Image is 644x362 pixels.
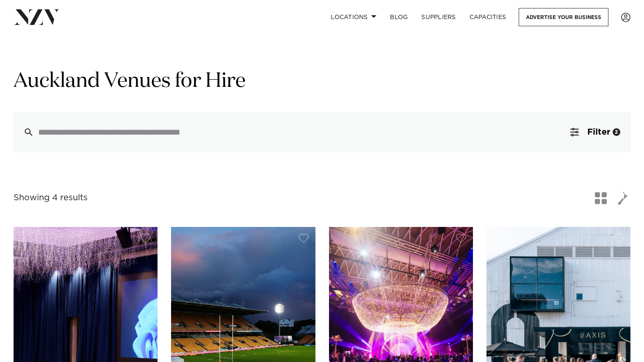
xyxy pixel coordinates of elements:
img: nzv-logo.png [14,9,60,25]
h1: Auckland Venues for Hire [14,68,630,95]
a: Capacities [463,8,513,26]
a: BLOG [383,8,415,26]
a: Advertise your business [519,8,608,26]
div: 2 [613,128,620,136]
a: SUPPLIERS [415,8,462,26]
button: Filter2 [560,112,630,152]
div: Showing 4 results [14,191,88,204]
a: Locations [324,8,383,26]
span: Filter [587,128,610,136]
